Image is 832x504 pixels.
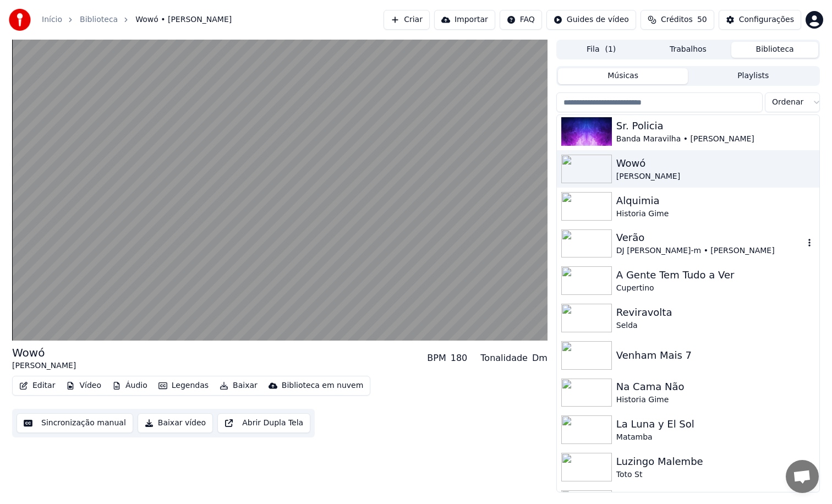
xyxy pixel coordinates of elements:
span: ( 1 ) [605,44,616,55]
div: 180 [451,352,468,365]
button: Configurações [719,10,801,30]
div: Verão [616,230,804,245]
div: [PERSON_NAME] [12,360,76,371]
div: La Luna y El Sol [616,417,815,432]
div: Alquimia [616,193,815,209]
div: A Gente Tem Tudo a Ver [616,267,815,283]
button: Playlists [688,68,818,84]
div: Matamba [616,432,815,443]
button: Áudio [108,378,152,393]
button: Baixar vídeo [138,413,213,433]
img: youka [9,9,31,31]
div: Banda Maravilha • [PERSON_NAME] [616,134,815,145]
div: Reviravolta [616,305,815,320]
div: Sr. Policia [616,118,815,134]
button: Guides de vídeo [546,10,636,30]
span: 50 [697,14,707,25]
button: FAQ [500,10,542,30]
button: Músicas [558,68,688,84]
button: Biblioteca [731,42,818,58]
button: Abrir Dupla Tela [217,413,310,433]
button: Editar [15,378,59,393]
button: Trabalhos [645,42,732,58]
span: Wowó • [PERSON_NAME] [135,14,232,25]
button: Vídeo [62,378,106,393]
div: Wowó [12,345,76,360]
button: Legendas [154,378,213,393]
div: Tonalidade [480,352,528,365]
button: Créditos50 [641,10,714,30]
div: Toto St [616,469,815,480]
button: Sincronização manual [17,413,133,433]
div: [PERSON_NAME] [616,171,815,182]
div: Cupertino [616,283,815,294]
button: Baixar [215,378,262,393]
div: Luzingo Malembe [616,454,815,469]
div: Selda [616,320,815,331]
div: Historia Gime [616,209,815,220]
div: Wowó [616,156,815,171]
nav: breadcrumb [42,14,232,25]
div: Biblioteca em nuvem [282,380,364,391]
a: Biblioteca [80,14,118,25]
div: BPM [427,352,446,365]
div: Na Cama Não [616,379,815,395]
button: Fila [558,42,645,58]
div: Dm [532,352,548,365]
button: Criar [384,10,430,30]
div: Conversa aberta [786,460,819,493]
div: Configurações [739,14,794,25]
a: Início [42,14,62,25]
div: DJ [PERSON_NAME]-m • [PERSON_NAME] [616,245,804,256]
div: Venham Mais 7 [616,348,815,363]
span: Créditos [661,14,693,25]
div: Historia Gime [616,395,815,406]
button: Importar [434,10,495,30]
span: Ordenar [772,97,803,108]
